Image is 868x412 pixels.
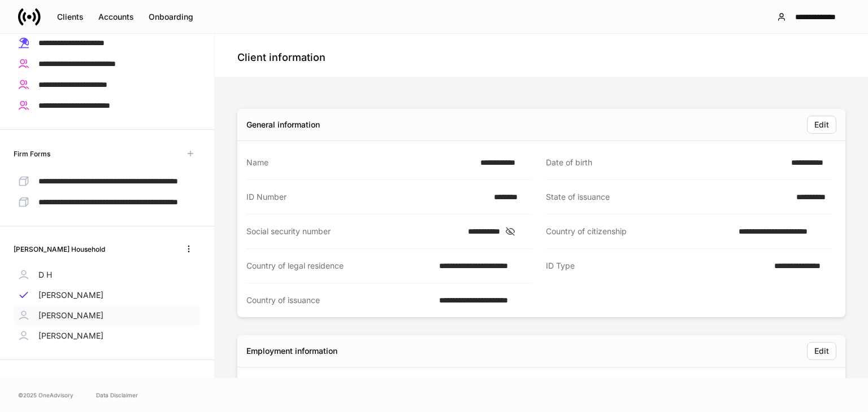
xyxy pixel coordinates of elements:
div: Employment information [246,345,337,357]
div: Onboarding [149,13,193,21]
a: Data Disclaimer [96,391,138,400]
h6: Firm Forms [14,148,50,159]
div: Accounts [98,13,134,21]
button: Edit [807,342,836,360]
button: Onboarding [141,8,201,26]
div: Country of legal residence [246,260,432,271]
div: Date of birth [546,157,784,168]
div: ID Type [546,260,767,272]
span: © 2025 OneAdvisory [18,391,73,400]
div: Clients [57,13,84,21]
p: [PERSON_NAME] [38,330,103,341]
a: [PERSON_NAME] [14,305,201,326]
div: General information [246,119,320,130]
div: Country of issuance [246,295,432,306]
button: Clients [50,8,91,26]
p: [PERSON_NAME] [38,310,103,321]
div: Country of citizenship [546,226,732,237]
div: ID Number [246,191,487,203]
a: [PERSON_NAME] [14,285,201,305]
button: Edit [807,116,836,134]
h4: Client information [237,51,325,64]
span: Unavailable with outstanding requests for information [180,143,201,164]
p: D H [38,269,52,280]
p: [PERSON_NAME] [38,290,103,301]
div: State of issuance [546,191,789,203]
div: Edit [814,121,829,129]
h6: [PERSON_NAME] Household [14,244,105,255]
a: [PERSON_NAME] [14,326,201,346]
a: D H [14,265,201,285]
div: Name [246,157,474,168]
button: Accounts [91,8,141,26]
div: Edit [814,347,829,355]
div: Social security number [246,226,461,237]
